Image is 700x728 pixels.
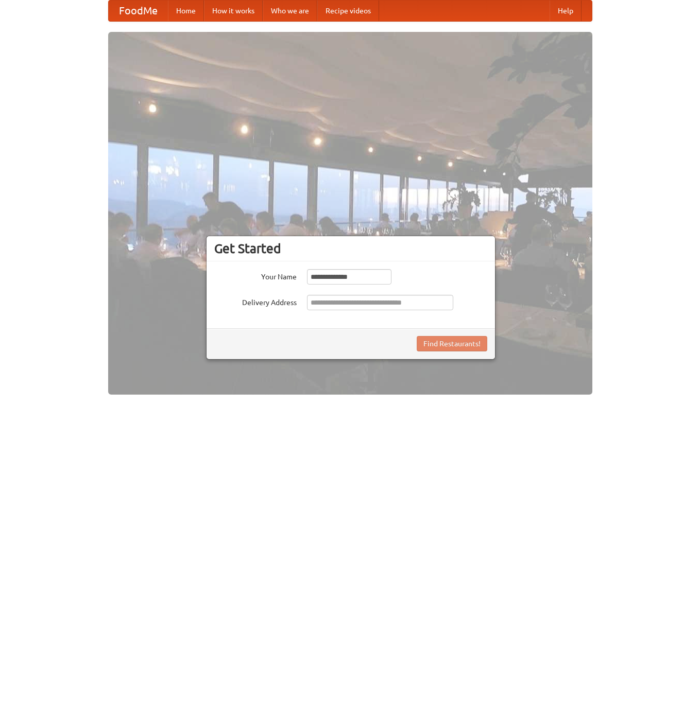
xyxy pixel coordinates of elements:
[317,1,379,21] a: Recipe videos
[214,269,297,282] label: Your Name
[168,1,204,21] a: Home
[263,1,317,21] a: Who we are
[214,241,487,256] h3: Get Started
[109,1,168,21] a: FoodMe
[214,295,297,308] label: Delivery Address
[204,1,263,21] a: How it works
[417,336,487,351] button: Find Restaurants!
[550,1,582,21] a: Help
